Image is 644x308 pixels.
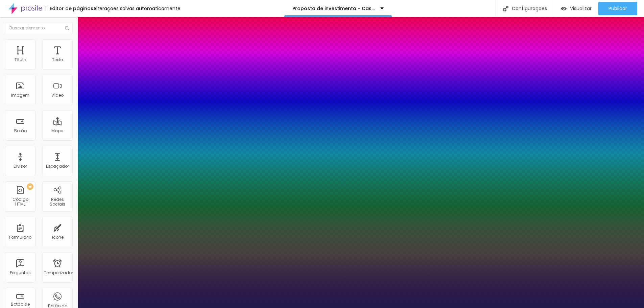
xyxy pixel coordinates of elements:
[52,234,64,240] font: Ícone
[10,270,31,276] font: Perguntas
[570,5,592,12] font: Visualizar
[503,6,508,11] img: Ícone
[292,5,391,12] font: Proposta de investimento - Casamento
[15,57,26,63] font: Título
[44,270,73,276] font: Temporizador
[52,57,63,63] font: Texto
[65,26,69,30] img: Ícone
[11,92,29,98] font: Imagem
[50,5,93,12] font: Editor de páginas
[598,2,637,15] button: Publicar
[561,6,567,11] img: view-1.svg
[9,234,31,240] font: Formulário
[51,128,64,134] font: Mapa
[93,5,181,12] font: Alterações salvas automaticamente
[5,22,73,34] input: Buscar elemento
[14,163,27,169] font: Divisor
[13,196,28,207] font: Código HTML
[609,5,627,12] font: Publicar
[51,92,64,98] font: Vídeo
[512,5,547,12] font: Configurações
[50,196,65,207] font: Redes Sociais
[554,2,598,15] button: Visualizar
[46,163,69,169] font: Espaçador
[14,128,27,134] font: Botão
